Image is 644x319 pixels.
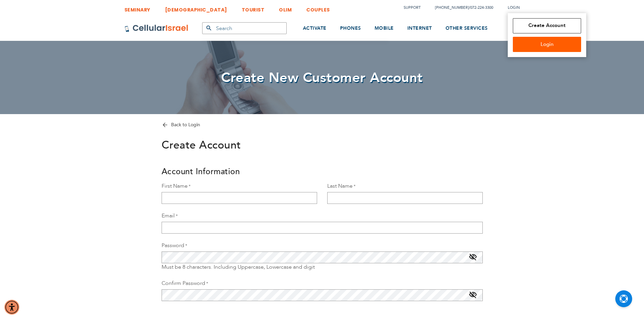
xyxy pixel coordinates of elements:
[162,122,200,128] a: Back to Login
[162,280,205,287] span: Confirm Password
[375,16,394,41] a: MOBILE
[4,300,19,315] div: Accessibility Menu
[165,2,227,14] a: [DEMOGRAPHIC_DATA]
[446,25,488,31] span: OTHER SERVICES
[435,5,469,10] a: [PHONE_NUMBER]
[513,37,581,52] a: Login
[508,5,520,10] span: Login
[124,24,189,32] img: Cellular Israel Logo
[340,25,361,31] span: PHONES
[221,69,423,87] span: Create New Customer Account
[162,242,184,249] span: Password
[375,25,394,31] span: MOBILE
[327,192,483,204] input: Last Name
[279,2,292,14] a: OLIM
[407,25,432,31] span: INTERNET
[513,18,581,33] a: Create Account
[407,16,432,41] a: INTERNET
[446,16,488,41] a: OTHER SERVICES
[306,2,330,14] a: COUPLES
[162,138,241,153] span: Create Account
[340,16,361,41] a: PHONES
[327,182,353,190] span: Last Name
[404,5,421,10] a: Support
[162,192,317,204] input: First Name
[162,166,483,177] h3: Account Information
[470,5,493,10] a: 072-224-3300
[162,182,188,190] span: First Name
[303,16,327,41] a: ACTIVATE
[428,3,493,12] li: /
[242,2,265,14] a: TOURIST
[303,25,327,31] span: ACTIVATE
[171,122,200,128] span: Back to Login
[202,22,287,34] input: Search
[124,2,150,14] a: SEMINARY
[162,222,483,234] input: Email
[162,263,315,271] span: Must be 8 characters. Including Uppercase, Lowercase and digit
[162,212,175,219] span: Email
